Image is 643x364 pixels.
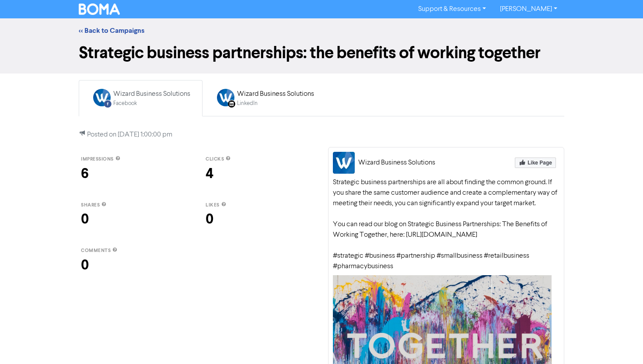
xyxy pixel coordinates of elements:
div: 0 [81,255,188,276]
div: 0 [206,209,313,230]
span: likes [206,202,220,208]
a: << Back to Campaigns [79,26,144,35]
div: Wizard Business Solutions [237,89,314,99]
div: Facebook [113,99,190,108]
a: Support & Resources [411,2,493,16]
a: [PERSON_NAME] [493,2,564,16]
div: LinkedIn [237,99,314,108]
p: Posted on [DATE] 1:00:00 pm [79,129,564,140]
div: 6 [81,163,188,184]
div: Strategic business partnerships are all about finding the common ground. If you share the same cu... [333,177,559,272]
img: BOMA Logo [79,3,120,15]
img: Like Page [515,157,556,168]
span: impressions [81,156,114,162]
span: comments [81,248,111,254]
img: FACEBOOK_POST [93,89,111,106]
div: 0 [81,209,188,230]
h1: Strategic business partnerships: the benefits of working together [79,43,564,63]
span: clicks [206,156,224,162]
img: LINKEDIN [217,89,234,106]
div: 4 [206,163,313,184]
img: Wizard Business Solutions [333,152,355,174]
iframe: Chat Widget [599,322,643,364]
span: shares [81,202,100,208]
div: Wizard Business Solutions [113,89,190,99]
div: Wizard Business Solutions [358,157,435,168]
